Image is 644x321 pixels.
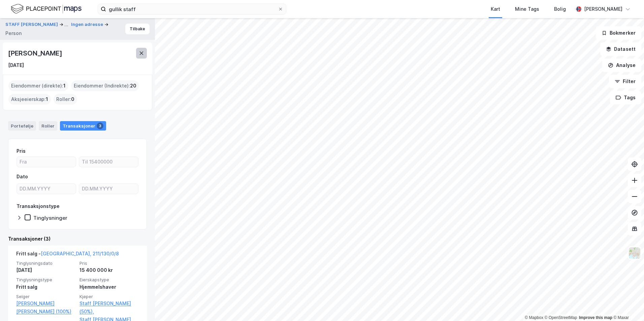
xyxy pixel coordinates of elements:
img: Z [628,247,641,259]
a: Mapbox [525,315,543,320]
span: Kjøper [79,294,139,299]
input: DD.MM.YYYY [79,184,138,194]
span: Eierskapstype [79,277,139,283]
button: Filter [609,75,641,88]
div: Tinglysninger [33,215,67,221]
button: STAFF [PERSON_NAME] [5,21,59,29]
div: Hjemmelshaver [79,283,139,291]
div: Dato [17,173,28,181]
span: 1 [46,95,48,103]
button: Datasett [600,42,641,56]
div: [DATE] [8,61,24,69]
span: 0 [71,95,74,103]
input: Til 15400000 [79,157,138,167]
input: Søk på adresse, matrikkel, gårdeiere, leietakere eller personer [106,4,278,14]
div: Mine Tags [515,5,539,13]
div: Fritt salg [16,283,75,291]
div: Eiendommer (Indirekte) : [71,80,139,91]
img: logo.f888ab2527a4732fd821a326f86c7f29.svg [11,3,82,15]
span: Pris [79,260,139,266]
div: Transaksjonstype [17,202,60,210]
input: Fra [17,157,76,167]
input: DD.MM.YYYY [17,184,76,194]
div: Transaksjoner [60,121,106,131]
button: Bokmerker [596,26,641,40]
div: Kart [491,5,500,13]
button: Analyse [602,59,641,72]
div: [DATE] [16,266,75,274]
span: 1 [63,82,66,90]
span: Tinglysningsdato [16,260,75,266]
div: Person [5,29,22,37]
div: Bolig [554,5,566,13]
button: Tilbake [125,24,150,34]
a: Improve this map [579,315,612,320]
div: Transaksjoner (3) [8,235,147,243]
span: Tinglysningstype [16,277,75,283]
div: ... [64,21,68,29]
div: Fritt salg - [16,250,119,260]
a: OpenStreetMap [545,315,577,320]
a: [PERSON_NAME] [PERSON_NAME] (100%) [16,299,75,316]
div: [PERSON_NAME] [8,48,63,59]
span: Selger [16,294,75,299]
button: Ingen adresse [71,21,104,28]
div: Roller [39,121,57,131]
div: Kontrollprogram for chat [610,289,644,321]
div: Portefølje [8,121,36,131]
a: [GEOGRAPHIC_DATA], 211/130/0/8 [41,251,119,256]
div: Pris [17,147,26,155]
span: 20 [130,82,136,90]
iframe: Chat Widget [610,289,644,321]
div: Roller : [54,94,77,105]
div: 15 400 000 kr [79,266,139,274]
a: Staff [PERSON_NAME] (50%), [79,299,139,316]
div: 3 [97,122,103,129]
div: Eiendommer (direkte) : [8,80,68,91]
div: Aksjeeierskap : [8,94,51,105]
div: [PERSON_NAME] [584,5,622,13]
button: Tags [610,91,641,104]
